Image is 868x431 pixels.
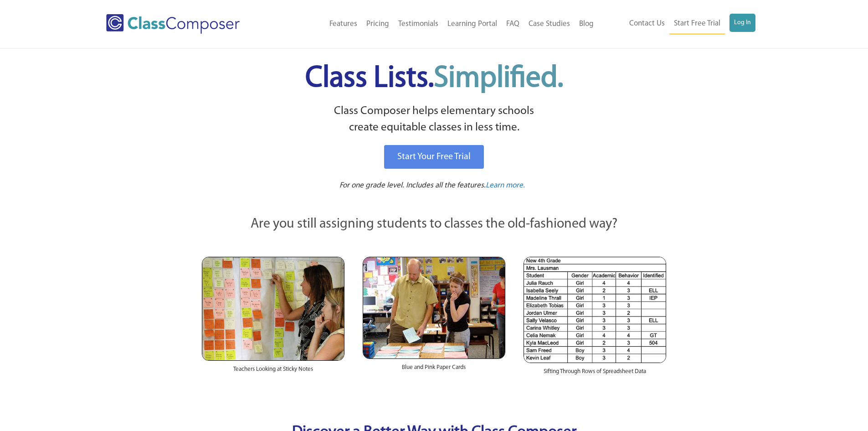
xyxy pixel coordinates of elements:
span: Learn more. [486,182,525,189]
a: Start Free Trial [669,14,725,34]
img: Blue and Pink Paper Cards [363,257,505,358]
div: Sifting Through Rows of Spreadsheet Data [524,363,666,385]
div: Teachers Looking at Sticky Notes [202,361,344,383]
span: For one grade level. Includes all the features. [339,182,486,189]
a: Learn more. [486,180,525,192]
a: Pricing [362,14,394,34]
nav: Header Menu [277,14,598,34]
img: Class Composer [106,14,240,34]
a: Learning Portal [443,14,502,34]
a: FAQ [502,14,524,34]
span: Class Lists. [305,64,563,93]
a: Blog [575,14,598,34]
a: Case Studies [524,14,575,34]
a: Log In [729,14,755,32]
p: Are you still assigning students to classes the old-fashioned way? [202,214,667,234]
a: Testimonials [394,14,443,34]
p: Class Composer helps elementary schools create equitable classes in less time. [200,103,668,136]
a: Start Your Free Trial [384,145,484,169]
span: Simplified. [434,64,563,93]
img: Teachers Looking at Sticky Notes [202,257,344,361]
span: Start Your Free Trial [397,152,471,161]
img: Spreadsheets [524,257,666,363]
a: Features [325,14,362,34]
a: Contact Us [625,14,669,34]
div: Blue and Pink Paper Cards [363,359,505,381]
nav: Header Menu [598,14,755,34]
